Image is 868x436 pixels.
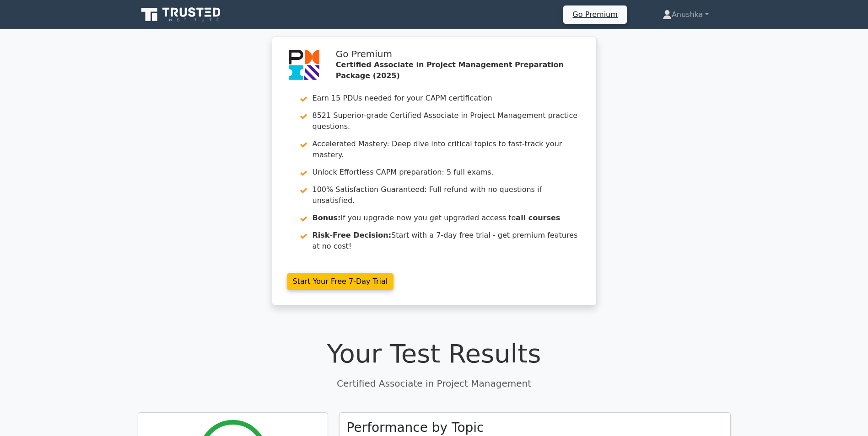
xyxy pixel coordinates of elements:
a: Anushka [641,5,731,24]
h3: Performance by Topic [347,420,484,436]
h1: Your Test Results [138,338,731,369]
p: Certified Associate in Project Management [138,377,731,390]
a: Go Premium [567,8,623,21]
a: Start Your Free 7-Day Trial [287,273,394,290]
